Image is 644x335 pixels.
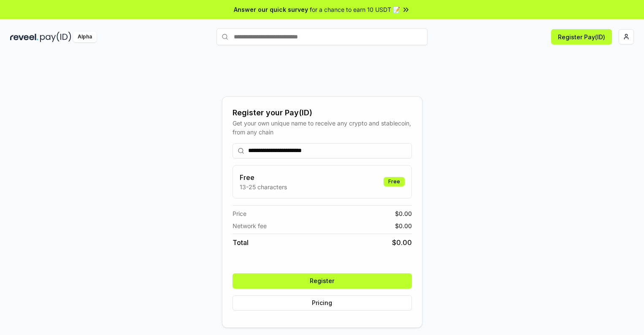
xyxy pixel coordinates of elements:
[233,295,412,310] button: Pricing
[233,237,249,248] span: Total
[392,237,412,248] span: $ 0.00
[395,221,412,230] span: $ 0.00
[233,119,412,136] div: Get your own unique name to receive any crypto and stablecoin, from any chain
[233,107,412,119] div: Register your Pay(ID)
[73,32,97,42] div: Alpha
[551,29,612,44] button: Register Pay(ID)
[310,5,400,14] span: for a chance to earn 10 USDT 📝
[240,172,287,182] h3: Free
[233,221,267,230] span: Network fee
[233,273,412,289] button: Register
[384,177,405,186] div: Free
[234,5,308,14] span: Answer our quick survey
[240,182,287,191] p: 13-25 characters
[233,209,246,218] span: Price
[40,32,71,42] img: pay_id
[395,209,412,218] span: $ 0.00
[10,32,38,42] img: reveel_dark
